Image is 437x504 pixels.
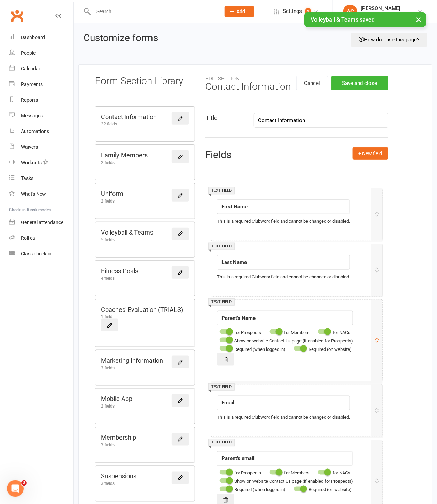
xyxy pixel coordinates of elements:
a: Roll call [9,230,73,246]
div: People [21,50,36,56]
span: Required (when logged in) [234,347,286,352]
span: Required (on website) [309,347,352,352]
iframe: Intercom live chat [7,480,24,497]
h5: Mobile App [101,394,132,404]
div: 3 fields [101,366,163,370]
a: General attendance kiosk mode [9,215,73,230]
input: Enter field label [217,451,353,466]
a: Edit this form section [172,356,189,368]
a: Reports [9,92,73,108]
div: Edit section: [205,76,291,82]
button: Add [225,6,254,17]
a: Automations [9,124,73,139]
span: 2 [305,8,311,15]
a: Edit this form section [172,433,189,446]
a: Edit this form section [172,266,189,279]
div: Roll call [21,235,37,241]
h3: Form Section Library [95,76,183,87]
h3: Contact Information [205,76,291,92]
h5: Membership [101,433,136,443]
div: 2 fields [101,199,123,203]
div: Text fieldfor Prospectsfor Membersfor NACsShow on website Contact Us page (if enabled for Prospec... [211,299,383,381]
div: ProVolley Pty Ltd [361,11,400,18]
button: Save and close [331,76,388,90]
div: What's New [21,191,46,197]
div: 1 field [101,315,183,319]
div: Messages [21,113,43,118]
span: for Prospects [234,471,261,476]
h5: Coaches' Evaluation (TRIALS) [101,305,183,315]
h5: Fitness Goals [101,266,138,276]
div: 2 fields [101,404,132,409]
div: Text fieldThis is a required Clubworx field and cannot be changed or disabled. [211,384,383,437]
a: What's New [9,186,73,202]
span: Show on website Contact Us page (if enabled for Prospects) [234,338,353,344]
div: Automations [21,128,49,134]
a: Edit this form section [172,394,189,407]
h5: Contact Information [101,112,157,122]
div: 4 fields [101,276,138,281]
span: for NACs [333,471,350,476]
a: How do I use this page? [351,33,427,47]
div: AC [343,5,357,18]
span: This is a required Clubworx field and cannot be changed or disabled. [217,415,350,420]
h5: Title [205,113,218,123]
a: Edit this form section [101,319,118,331]
a: Messages [9,108,73,124]
span: Required (when logged in) [234,487,286,493]
h5: Marketing Information [101,356,163,366]
div: Text fieldThis is a required Clubworx field and cannot be changed or disabled. [211,188,383,241]
div: Payments [21,81,43,87]
span: for Members [284,330,310,335]
a: Edit this form section [172,112,189,125]
h5: Uniform [101,189,123,199]
button: + New field [353,147,388,160]
input: Enter field label [217,255,350,270]
span: This is a required Clubworx field and cannot be changed or disabled. [217,274,350,279]
div: Volleyball & Teams saved [304,12,426,27]
button: × [413,12,425,27]
div: Text field [208,439,235,446]
div: Class check-in [21,251,52,257]
span: Add [237,9,245,14]
span: Required (on website) [309,487,352,493]
span: This is a required Clubworx field and cannot be changed or disabled. [217,219,350,224]
div: 3 fields [101,482,136,486]
span: Settings [283,3,302,19]
a: Edit this form section [172,189,189,202]
a: Edit this form section [172,472,189,484]
a: Workouts [9,155,73,171]
h5: Family Members [101,150,148,160]
a: Dashboard [9,30,73,45]
a: Edit this form section [172,228,189,240]
input: Search... [91,7,216,16]
input: Enter field label [217,199,350,214]
div: 2 fields [101,160,148,165]
div: [PERSON_NAME] [361,5,400,11]
a: Payments [9,77,73,92]
div: Reports [21,97,38,103]
a: People [9,45,73,61]
input: Enter form title [254,113,388,128]
div: 22 fields [101,122,157,126]
span: Show on website Contact Us page (if enabled for Prospects) [234,479,353,484]
a: Edit this form section [172,150,189,163]
div: Dashboard [21,34,45,40]
a: Tasks [9,171,73,186]
button: Cancel [296,76,328,90]
div: Calendar [21,66,40,71]
div: Tasks [21,175,33,181]
input: Enter field label [217,396,350,410]
a: Calendar [9,61,73,77]
input: Enter field label [217,311,353,325]
div: Text field [208,298,235,306]
h5: Fields [205,147,231,163]
div: Waivers [21,144,38,150]
div: Text fieldThis is a required Clubworx field and cannot be changed or disabled. [211,244,383,297]
div: Workouts [21,160,42,165]
a: Clubworx [8,7,26,24]
h1: Customize forms [84,33,158,44]
div: Text field [208,187,235,194]
div: 3 fields [101,443,136,447]
div: 5 fields [101,238,153,242]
